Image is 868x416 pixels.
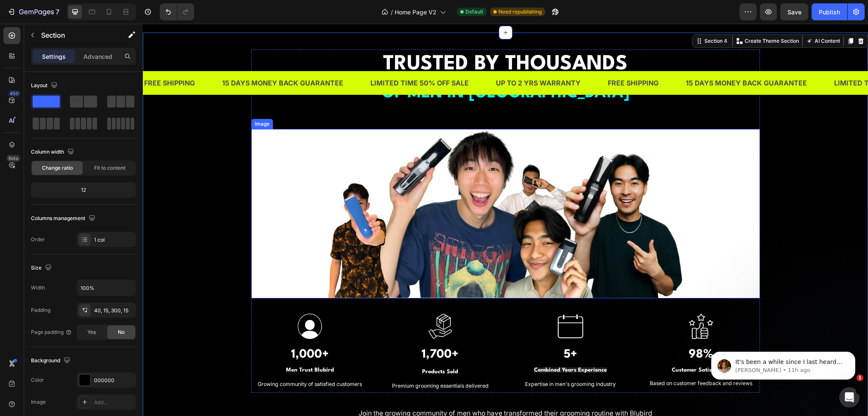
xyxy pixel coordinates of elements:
[31,236,45,243] div: Order
[780,3,808,20] button: Save
[662,12,699,22] button: AI Content
[819,8,840,17] div: Publish
[8,90,20,97] div: 450
[415,290,440,315] img: gempages_577436594827428579-04dea11d-022e-445c-8395-976f63767170.png
[227,52,327,66] div: LIMITED TIME 50% OFF SALE
[698,334,868,393] iframe: Intercom notifications message
[507,356,609,363] span: Based on customer feedback and reviews
[353,53,438,66] p: UP TO 2 YRS WARRANTY
[31,80,59,91] div: Layout
[285,290,310,315] img: gempages_577436594827428579-1f222963-230d-4ea8-8535-418840df3b01.png
[94,377,134,384] div: 000000
[812,3,847,20] button: Publish
[118,328,125,336] span: No
[6,155,20,162] div: Beta
[249,359,346,365] span: Premium grooming essentials delivered
[240,30,485,50] strong: TRUSTED BY THOUSANDS
[31,376,44,384] div: Color
[31,262,53,274] div: Size
[83,52,112,61] p: Advanced
[279,345,315,351] strong: Products Sold
[143,344,191,349] strong: Men Trust Blubird
[94,399,134,406] div: Add...
[31,284,45,292] div: Width
[279,325,316,337] strong: 1,700+
[37,33,146,40] p: Message from Jamie, sent 11h ago
[31,213,97,224] div: Columns management
[543,53,664,66] p: 15 DAYS MONEY BACK GUARANTEE
[110,96,128,104] div: Image
[31,398,46,406] div: Image
[154,290,180,315] img: gempages_577436594827428579-8fa1832f-06bd-46aa-8703-4a1da70e8031.png
[560,14,586,21] div: Section 4
[143,24,868,416] iframe: Design area
[108,105,617,275] img: gempages_577436594827428579-fd02bbf8-7b7d-4288-83c9-d10106a31869.png
[31,146,76,158] div: Column width
[160,3,194,20] div: Undo/Redo
[87,328,96,336] span: Yes
[382,357,473,364] span: Expertise in men's grooming industry
[857,375,863,381] span: 1
[77,280,136,295] input: Auto
[787,8,801,16] span: Save
[395,8,437,17] span: Home Page V2
[42,52,66,61] p: Settings
[391,344,464,349] strong: Combined Years Experience
[37,25,144,99] span: It's been a while since I last heard from you. Just a reminder that I'm still open to any concern...
[216,386,509,394] span: Join the growing community of men who have transformed their grooming routine with Blubird
[94,307,134,314] div: 40, 15, 300, 15
[56,7,59,17] p: 7
[3,3,63,20] button: 7
[115,357,219,364] span: Growing community of satisfied customers
[391,8,393,17] span: /
[94,236,134,244] div: 1 col
[602,14,656,21] p: Create Theme Section
[31,328,72,336] div: Page padding
[31,306,50,314] div: Padding
[42,164,73,172] span: Change ratio
[529,344,587,349] strong: Customer Satisfaction
[148,325,186,337] strong: 1,000+
[839,387,860,408] iframe: Intercom live chat
[31,355,72,366] div: Background
[465,8,483,16] span: Default
[545,290,571,315] img: gempages_577436594827428579-af4b2657-0bdc-4ef1-b9f5-0d408034d154.png
[33,184,134,196] div: 12
[498,8,542,16] span: Need republishing
[94,164,125,172] span: Fit to content
[421,325,434,337] strong: 5+
[41,30,111,40] p: Section
[464,52,517,66] div: FREE SHIPPING
[690,52,790,66] div: LIMITED TIME 50% OFF SALE
[546,325,570,337] strong: 98%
